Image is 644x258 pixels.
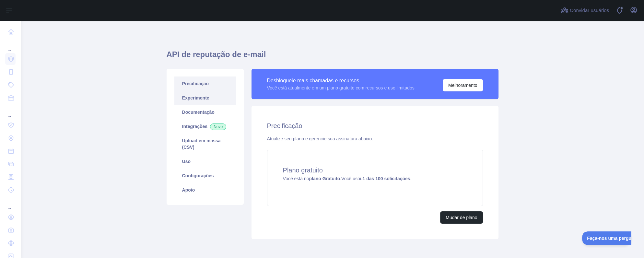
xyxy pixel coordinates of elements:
[443,79,483,91] button: Melhoramento
[174,76,236,91] a: Precificação
[174,91,236,105] a: Experimente
[559,5,610,16] button: Convidar usuários
[174,134,236,154] a: Upload em massa (CSV)
[267,77,415,85] div: Desbloqueie mais chamadas e recursos
[174,169,236,183] a: Configurações
[582,231,631,245] iframe: Toggle Customer Support
[283,176,412,181] span: Você está no . Você usou .
[174,154,236,169] a: Uso
[174,105,236,119] a: Documentação
[267,85,415,91] div: Você está atualmente em um plano gratuito com recursos e uso limitados
[283,166,467,175] h4: Plano gratuito
[167,49,498,65] h1: API de reputação de e-mail
[570,7,609,14] span: Convidar usuários
[174,119,236,134] a: IntegraçõesNovo
[210,123,226,130] span: Novo
[5,197,16,210] div: ...
[440,211,483,224] button: Mudar de plano
[362,176,410,181] strong: 1 das 100 solicitações
[267,121,483,130] h2: Precificação
[5,105,16,118] div: ...
[267,135,483,142] div: Atualize seu plano e gerencie sua assinatura abaixo.
[309,176,340,181] strong: plano Gratuito
[174,183,236,197] a: Apoio
[5,39,16,52] div: ...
